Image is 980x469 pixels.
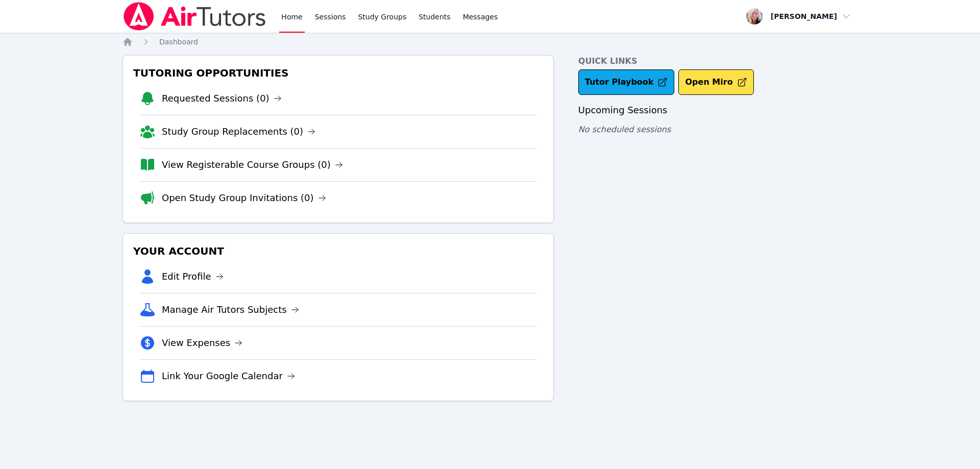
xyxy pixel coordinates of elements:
[131,64,545,82] h3: Tutoring Opportunities
[159,37,198,47] a: Dashboard
[131,242,545,260] h3: Your Account
[463,12,498,22] span: Messages
[162,191,326,205] a: Open Study Group Invitations (0)
[578,125,671,134] span: No scheduled sessions
[162,91,282,106] a: Requested Sessions (0)
[122,2,267,31] img: Air Tutors
[162,269,224,284] a: Edit Profile
[578,103,857,117] h3: Upcoming Sessions
[122,37,857,47] nav: Breadcrumb
[678,69,753,95] button: Open Miro
[162,336,242,350] a: View Expenses
[578,55,857,67] h4: Quick Links
[578,69,675,95] a: Tutor Playbook
[159,38,198,46] span: Dashboard
[162,303,299,317] a: Manage Air Tutors Subjects
[162,125,315,139] a: Study Group Replacements (0)
[162,158,343,172] a: View Registerable Course Groups (0)
[162,369,295,383] a: Link Your Google Calendar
